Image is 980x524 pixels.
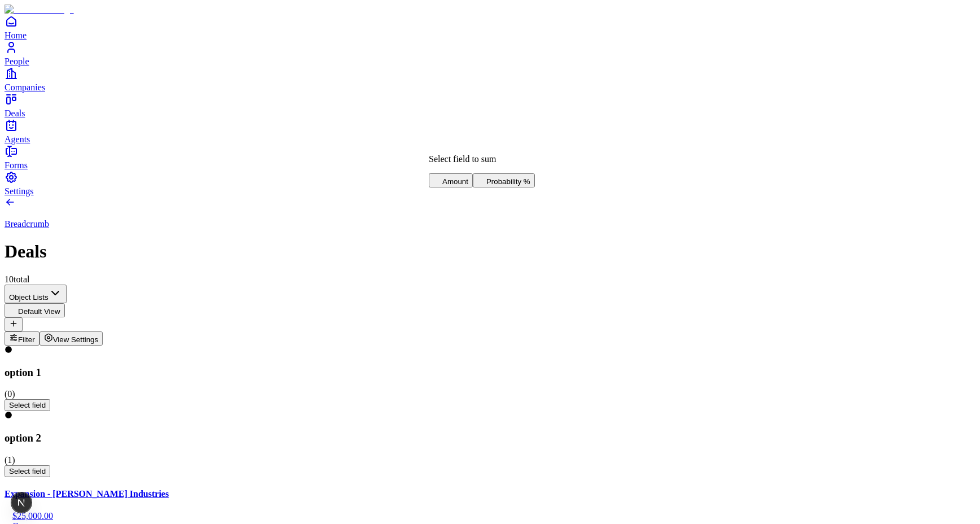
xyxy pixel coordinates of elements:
span: Forms [5,160,28,170]
button: Default View [5,303,65,317]
span: Settings [5,186,34,196]
span: Companies [5,82,45,92]
a: Home [5,15,975,40]
a: Breadcrumb [5,200,975,229]
button: Amount [429,173,473,187]
button: Probability % [473,173,535,187]
span: Home [5,30,27,40]
span: Amount [442,177,468,186]
span: People [5,56,29,66]
a: Agents [5,119,975,144]
div: 10 total [5,274,975,285]
span: Probability % [486,177,530,186]
span: Filter [18,335,35,344]
a: Deals [5,93,975,118]
p: Breadcrumb [5,219,975,229]
p: Select field to sum [429,154,535,164]
h4: Expansion - [PERSON_NAME] Industries [5,489,975,499]
span: Agents [5,134,30,144]
a: People [5,41,975,66]
div: $25,000.00 [5,511,975,521]
h1: Deals [5,241,975,262]
a: Forms [5,145,975,170]
a: Companies [5,67,975,92]
img: Item Brain Logo [5,5,74,15]
span: Select field [9,401,46,409]
button: View Settings [39,331,103,346]
span: Deals [5,108,25,118]
span: ( 1 ) [5,455,15,465]
button: Filter [5,331,39,346]
h3: option 2 [5,432,975,444]
span: Select field [9,467,46,475]
span: ( 0 ) [5,389,15,399]
h3: option 1 [5,366,975,379]
a: Settings [5,171,975,196]
span: View Settings [53,335,99,344]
